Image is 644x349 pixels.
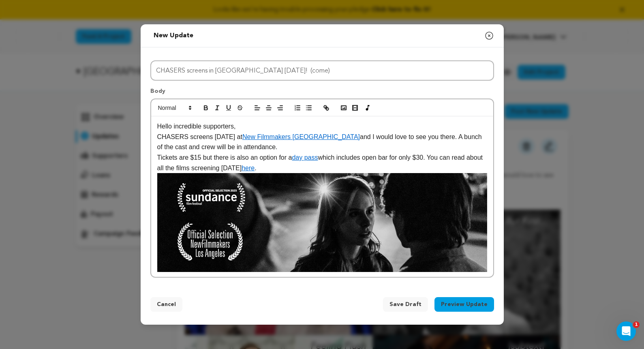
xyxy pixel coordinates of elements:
a: here [242,165,255,171]
button: Save Draft [383,297,428,312]
button: Preview Update [434,297,494,312]
span: New update [154,32,193,39]
button: Cancel [150,297,182,312]
img: 1755875748-NFMLA%20Chasers.jpg [157,173,487,272]
p: Tickets are $15 but there is also an option for a which includes open bar for only $30. You can r... [157,152,487,173]
iframe: Intercom live chat [616,321,636,341]
span: 1 [633,321,640,328]
p: Body [150,87,494,98]
span: Save Draft [389,300,421,308]
p: Hello incredible supporters, [157,121,487,132]
input: Title [150,60,494,81]
a: New Filmmakers [GEOGRAPHIC_DATA] [242,133,360,140]
a: day pass [292,154,318,161]
p: CHASERS screens [DATE] at and I would love to see you there. A bunch of the cast and crew will be... [157,132,487,152]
